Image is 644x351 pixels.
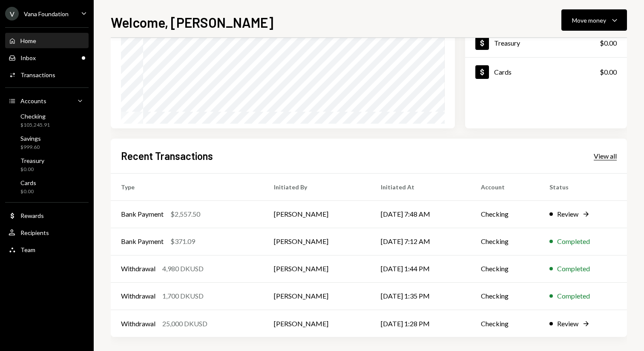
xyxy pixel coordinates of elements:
div: 1,700 DKUSD [162,291,204,301]
a: Team [5,242,89,257]
div: $0.00 [600,67,617,77]
td: [PERSON_NAME] [264,228,371,255]
div: Move money [572,16,606,25]
td: [DATE] 1:35 PM [371,282,470,310]
td: Checking [471,310,540,337]
div: Transactions [20,71,55,78]
div: Savings [20,135,41,142]
td: [PERSON_NAME] [264,255,371,282]
div: $0.00 [20,166,44,173]
h2: Recent Transactions [121,149,213,163]
td: Checking [471,200,540,228]
div: Completed [557,236,590,247]
td: Checking [471,255,540,282]
div: 25,000 DKUSD [162,319,207,329]
td: [PERSON_NAME] [264,310,371,337]
div: Inbox [20,54,36,61]
div: $999.60 [20,144,41,151]
div: Cards [20,179,36,186]
div: $105,245.91 [20,122,50,129]
a: Rewards [5,208,89,223]
div: Bank Payment [121,236,164,247]
button: Move money [561,9,627,31]
td: [DATE] 7:12 AM [371,228,470,255]
div: View all [594,152,617,160]
div: $0.00 [20,188,36,195]
td: Checking [471,228,540,255]
div: V [5,7,19,20]
a: View all [594,151,617,160]
td: [PERSON_NAME] [264,200,371,228]
div: Withdrawal [121,264,155,274]
h1: Welcome, [PERSON_NAME] [111,14,273,31]
th: Initiated At [371,173,470,200]
div: Checking [20,113,50,120]
a: Transactions [5,67,89,82]
div: Bank Payment [121,209,164,219]
div: $371.09 [170,236,195,247]
div: Cards [494,68,512,76]
div: Rewards [20,212,44,219]
div: Completed [557,264,590,274]
td: Checking [471,282,540,310]
td: [DATE] 1:44 PM [371,255,470,282]
th: Account [471,173,540,200]
a: Treasury$0.00 [465,29,627,57]
a: Treasury$0.00 [5,154,89,175]
div: $0.00 [600,38,617,48]
a: Cards$0.00 [5,177,89,197]
div: Treasury [494,39,520,47]
a: Home [5,33,89,48]
div: Accounts [20,97,46,104]
td: [DATE] 7:48 AM [371,200,470,228]
div: Withdrawal [121,291,155,301]
a: Checking$105,245.91 [5,110,89,131]
div: Completed [557,291,590,301]
div: Recipients [20,229,49,236]
td: [PERSON_NAME] [264,282,371,310]
div: Review [557,319,578,329]
th: Initiated By [264,173,371,200]
div: Treasury [20,157,44,164]
div: 4,980 DKUSD [162,264,204,274]
div: Home [20,37,36,44]
a: Accounts [5,93,89,108]
th: Type [111,173,264,200]
th: Status [539,173,627,200]
a: Cards$0.00 [465,58,627,86]
td: [DATE] 1:28 PM [371,310,470,337]
div: Vana Foundation [24,10,69,17]
div: $2,557.50 [170,209,200,219]
a: Recipients [5,225,89,240]
div: Review [557,209,578,219]
a: Inbox [5,50,89,65]
div: Team [20,246,35,253]
a: Savings$999.60 [5,132,89,153]
div: Withdrawal [121,319,155,329]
